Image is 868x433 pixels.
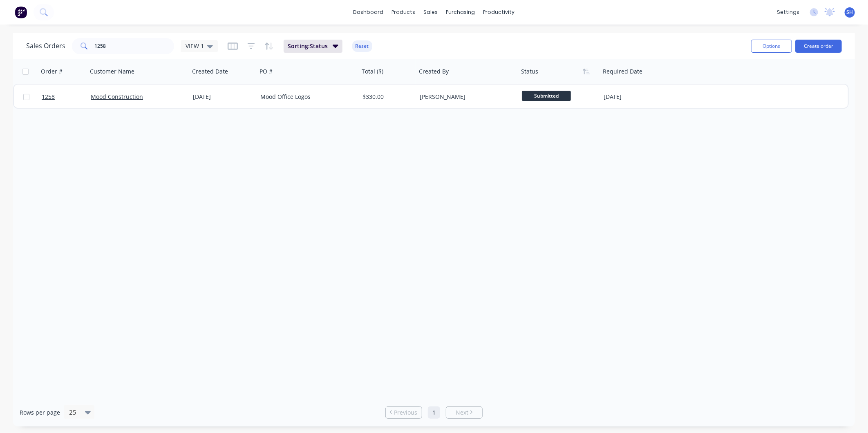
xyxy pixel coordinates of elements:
input: Search... [95,38,174,54]
a: Previous page [386,408,422,417]
span: Rows per page [20,408,60,417]
span: Next [456,408,468,417]
div: [DATE] [604,93,669,101]
div: purchasing [442,6,479,18]
div: Status [521,67,538,76]
div: sales [420,6,442,18]
a: Page 1 is your current page [428,406,440,419]
span: Previous [394,408,418,417]
div: [PERSON_NAME] [420,93,510,101]
a: dashboard [349,6,388,18]
div: Mood Office Logos [260,93,351,101]
div: Created Date [192,67,228,76]
a: Mood Construction [91,93,143,100]
span: VIEW 1 [186,42,204,50]
button: Options [751,40,792,53]
span: Sorting: Status [288,42,328,50]
a: Next page [446,408,482,417]
div: products [388,6,420,18]
span: 1258 [42,93,55,101]
a: 1258 [42,85,91,109]
span: Submitted [522,91,571,101]
button: Create order [795,40,842,53]
ul: Pagination [382,406,486,419]
div: $330.00 [362,93,411,101]
div: Customer Name [90,67,134,76]
div: Created By [419,67,449,76]
button: Reset [352,40,372,52]
div: Required Date [603,67,642,76]
div: PO # [260,67,273,76]
h1: Sales Orders [26,42,65,50]
div: [DATE] [193,93,254,101]
div: productivity [479,6,519,18]
span: SH [847,9,853,16]
div: settings [773,6,803,18]
div: Total ($) [362,67,383,76]
img: Factory [15,6,27,18]
button: Sorting:Status [284,40,342,53]
div: Order # [41,67,63,76]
